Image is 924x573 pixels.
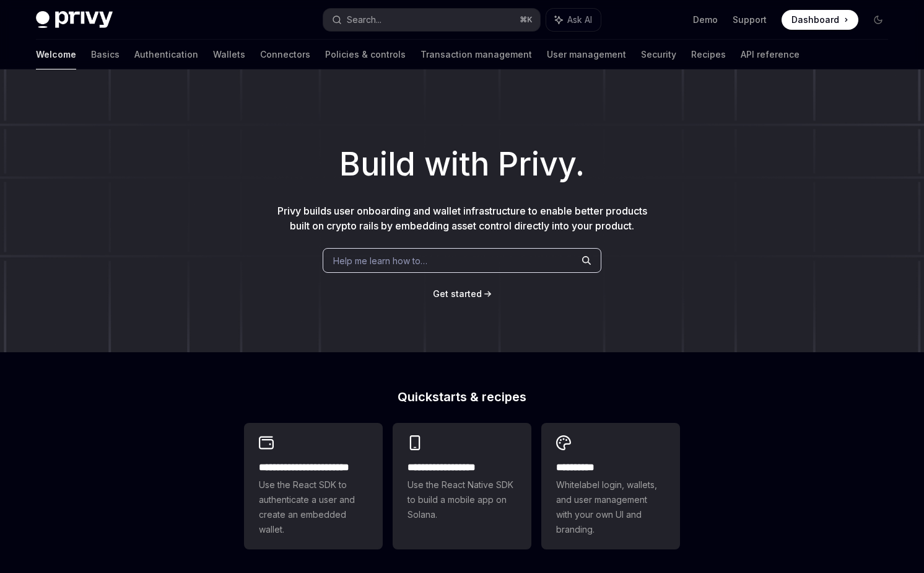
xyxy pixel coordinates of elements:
span: Ask AI [567,14,592,26]
a: API reference [741,40,800,69]
span: Privy builds user onboarding and wallet infrastructure to enable better products built on crypto ... [277,205,647,232]
span: Use the React Native SDK to build a mobile app on Solana. [408,477,516,522]
a: Basics [91,40,120,69]
span: Use the React SDK to authenticate a user and create an embedded wallet. [259,477,368,537]
button: Ask AI [546,9,601,31]
button: Search...⌘K [323,9,540,31]
h1: Build with Privy. [20,140,904,189]
a: Get started [433,288,482,300]
img: dark logo [36,11,113,29]
a: Dashboard [782,10,858,30]
a: Transaction management [421,40,532,69]
a: Policies & controls [325,40,406,69]
a: Support [733,14,767,26]
h2: Quickstarts & recipes [244,391,680,403]
a: User management [547,40,626,69]
a: Security [641,40,676,69]
span: Dashboard [791,14,839,26]
span: Help me learn how to… [333,254,427,267]
span: Get started [433,288,482,299]
a: **** *****Whitelabel login, wallets, and user management with your own UI and branding. [541,423,680,549]
div: Search... [347,12,381,27]
a: Recipes [691,40,726,69]
span: ⌘ K [520,15,533,25]
a: Demo [693,14,718,26]
span: Whitelabel login, wallets, and user management with your own UI and branding. [556,477,665,537]
a: Welcome [36,40,76,69]
button: Toggle dark mode [868,10,888,30]
a: Authentication [134,40,198,69]
a: Connectors [260,40,310,69]
a: Wallets [213,40,245,69]
a: **** **** **** ***Use the React Native SDK to build a mobile app on Solana. [393,423,531,549]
